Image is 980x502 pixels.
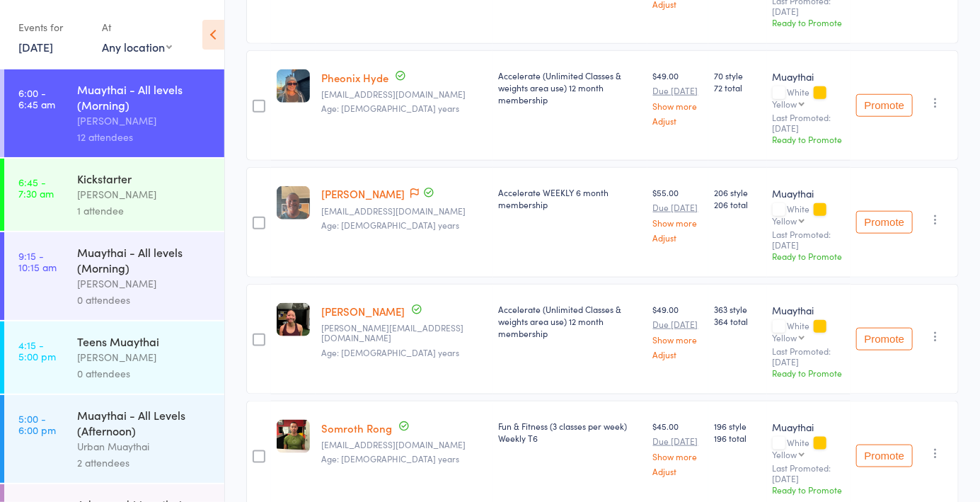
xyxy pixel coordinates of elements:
[856,328,913,350] button: Promote
[773,438,845,459] div: White
[4,159,224,231] a: 6:45 -7:30 amKickstarter[PERSON_NAME]1 attendee
[4,232,224,320] a: 9:15 -10:15 amMuaythai - All levels (Morning)[PERSON_NAME]0 attendees
[77,186,212,202] div: [PERSON_NAME]
[18,413,56,435] time: 5:00 - 6:00 pm
[277,69,310,103] img: image1757309400.png
[653,467,703,476] a: Adjust
[773,133,845,145] div: Ready to Promote
[498,303,642,339] div: Accelerate (Unlimited Classes & weights area use) 12 month membership
[77,81,212,113] div: Muaythai - All levels (Morning)
[773,87,845,108] div: White
[77,438,212,455] div: Urban Muaythai
[773,99,797,108] div: Yellow
[321,89,487,99] small: pheonixhyde@gmail.com
[4,395,224,483] a: 5:00 -6:00 pmMuaythai - All Levels (Afternoon)Urban Muaythai2 attendees
[498,420,642,444] div: Fun & Fitness (3 classes per week) Weekly T6
[18,176,54,199] time: 6:45 - 7:30 am
[77,333,212,349] div: Teens Muaythai
[773,303,845,317] div: Muaythai
[18,250,57,273] time: 9:15 - 10:15 am
[321,219,459,231] span: Age: [DEMOGRAPHIC_DATA] years
[653,452,703,461] a: Show more
[18,87,55,110] time: 6:00 - 6:45 am
[77,275,212,292] div: [PERSON_NAME]
[773,229,845,250] small: Last Promoted: [DATE]
[277,420,310,453] img: image1685504286.png
[653,233,703,242] a: Adjust
[653,319,703,329] small: Due [DATE]
[77,349,212,365] div: [PERSON_NAME]
[321,102,459,114] span: Age: [DEMOGRAPHIC_DATA] years
[77,171,212,186] div: Kickstarter
[4,69,224,157] a: 6:00 -6:45 amMuaythai - All levels (Morning)[PERSON_NAME]12 attendees
[653,202,703,212] small: Due [DATE]
[77,292,212,308] div: 0 attendees
[653,420,703,476] div: $45.00
[714,303,761,315] span: 363 style
[653,86,703,96] small: Due [DATE]
[277,186,310,219] img: image1724022367.png
[773,16,845,28] div: Ready to Promote
[653,303,703,359] div: $49.00
[653,335,703,344] a: Show more
[714,81,761,93] span: 72 total
[773,420,845,434] div: Muaythai
[77,455,212,471] div: 2 attendees
[653,69,703,125] div: $49.00
[77,113,212,129] div: [PERSON_NAME]
[773,321,845,342] div: White
[321,440,487,450] small: somroth@pm.me
[773,204,845,225] div: White
[653,350,703,359] a: Adjust
[77,129,212,145] div: 12 attendees
[714,315,761,327] span: 364 total
[498,186,642,210] div: Accelerate WEEKLY 6 month membership
[773,367,845,379] div: Ready to Promote
[321,346,459,358] span: Age: [DEMOGRAPHIC_DATA] years
[773,250,845,262] div: Ready to Promote
[321,70,388,85] a: Pheonix Hyde
[18,339,56,362] time: 4:15 - 5:00 pm
[102,39,172,55] div: Any location
[714,198,761,210] span: 206 total
[77,407,212,438] div: Muaythai - All Levels (Afternoon)
[77,244,212,275] div: Muaythai - All levels (Morning)
[773,333,797,342] div: Yellow
[77,365,212,382] div: 0 attendees
[77,202,212,219] div: 1 attendee
[321,186,405,201] a: [PERSON_NAME]
[18,16,88,39] div: Events for
[321,323,487,343] small: michelle.li.1996@gmail.com
[653,186,703,242] div: $55.00
[102,16,172,39] div: At
[714,420,761,432] span: 196 style
[653,116,703,125] a: Adjust
[856,445,913,467] button: Promote
[856,211,913,234] button: Promote
[773,113,845,133] small: Last Promoted: [DATE]
[321,206,487,216] small: drew@poolandspaonline.com.au
[773,484,845,496] div: Ready to Promote
[653,218,703,227] a: Show more
[277,303,310,336] img: image1721126179.png
[321,304,405,319] a: [PERSON_NAME]
[714,69,761,81] span: 70 style
[498,69,642,105] div: Accelerate (Unlimited Classes & weights area use) 12 month membership
[653,101,703,110] a: Show more
[773,346,845,367] small: Last Promoted: [DATE]
[773,450,797,459] div: Yellow
[321,421,392,435] a: Somroth Rong
[18,39,53,55] a: [DATE]
[773,463,845,484] small: Last Promoted: [DATE]
[4,321,224,394] a: 4:15 -5:00 pmTeens Muaythai[PERSON_NAME]0 attendees
[714,432,761,444] span: 196 total
[856,94,913,117] button: Promote
[653,436,703,446] small: Due [DATE]
[321,452,459,464] span: Age: [DEMOGRAPHIC_DATA] years
[773,69,845,84] div: Muaythai
[773,186,845,200] div: Muaythai
[773,216,797,225] div: Yellow
[714,186,761,198] span: 206 style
